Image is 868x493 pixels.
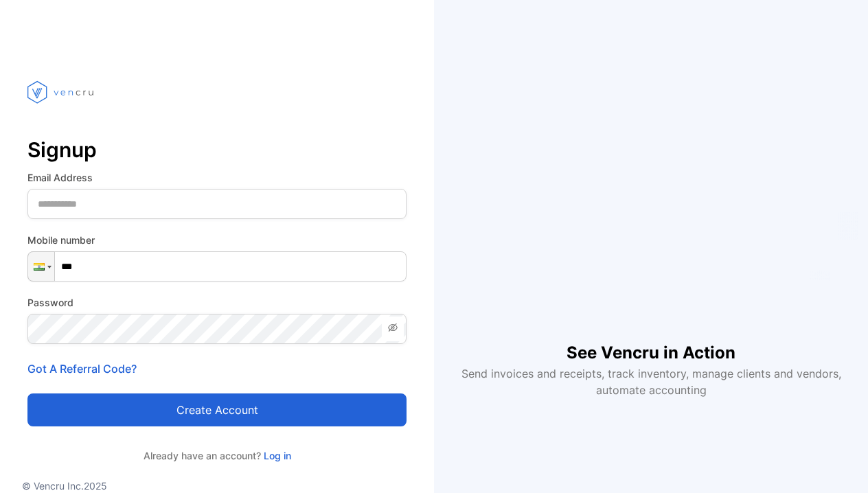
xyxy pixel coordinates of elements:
[261,450,291,461] a: Log in
[567,319,735,365] h1: See Vencru in Action
[27,133,407,166] p: Signup
[27,233,407,247] label: Mobile number
[28,252,54,281] div: India: + 91
[27,360,407,377] p: Got A Referral Code?
[27,393,407,426] button: Create account
[27,295,407,310] label: Password
[307,477,383,489] a: Terms of Service
[453,365,849,398] p: Send invoices and receipts, track inventory, manage clients and vendors, automate accounting
[27,55,96,129] img: vencru logo
[27,170,407,185] label: Email Address
[27,448,407,463] p: Already have an account?
[477,95,825,319] iframe: YouTube video player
